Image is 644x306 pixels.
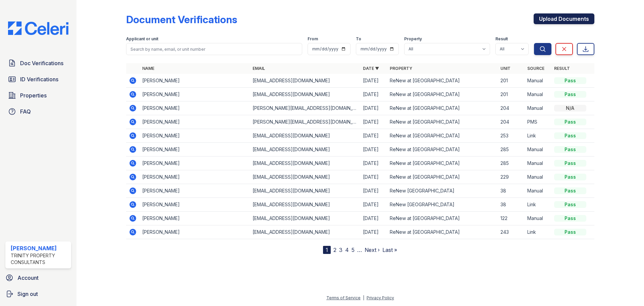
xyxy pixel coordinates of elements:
[140,143,250,157] td: [PERSON_NAME]
[554,77,586,84] div: Pass
[5,73,71,86] a: ID Verifications
[387,170,497,184] td: ReNew at [GEOGRAPHIC_DATA]
[495,36,508,42] label: Result
[387,212,497,225] td: ReNew at [GEOGRAPHIC_DATA]
[11,252,68,266] div: Trinity Property Consultants
[554,146,586,153] div: Pass
[525,143,551,157] td: Manual
[387,101,497,115] td: ReNew at [GEOGRAPHIC_DATA]
[3,287,74,301] a: Sign out
[498,143,525,157] td: 285
[250,143,360,157] td: [EMAIL_ADDRESS][DOMAIN_NAME]
[17,290,38,298] span: Sign out
[554,66,570,71] a: Result
[5,89,71,102] a: Properties
[3,271,74,285] a: Account
[525,170,551,184] td: Manual
[250,170,360,184] td: [EMAIL_ADDRESS][DOMAIN_NAME]
[360,198,387,212] td: [DATE]
[20,59,63,67] span: Doc Verifications
[500,66,511,71] a: Unit
[250,184,360,198] td: [EMAIL_ADDRESS][DOMAIN_NAME]
[387,74,497,88] td: ReNew at [GEOGRAPHIC_DATA]
[308,36,318,42] label: From
[126,13,237,26] div: Document Verifications
[363,295,364,300] div: |
[250,212,360,225] td: [EMAIL_ADDRESS][DOMAIN_NAME]
[387,129,497,143] td: ReNew at [GEOGRAPHIC_DATA]
[140,212,250,225] td: [PERSON_NAME]
[326,295,361,300] a: Terms of Service
[525,212,551,225] td: Manual
[382,247,397,253] a: Last »
[525,88,551,101] td: Manual
[498,184,525,198] td: 38
[5,105,71,118] a: FAQ
[250,115,360,129] td: [PERSON_NAME][EMAIL_ADDRESS][DOMAIN_NAME]
[498,74,525,88] td: 201
[17,274,39,282] span: Account
[333,247,336,253] a: 2
[363,66,379,71] a: Date ▼
[20,107,31,116] span: FAQ
[345,247,349,253] a: 4
[140,225,250,239] td: [PERSON_NAME]
[360,129,387,143] td: [DATE]
[554,160,586,167] div: Pass
[5,56,71,70] a: Doc Verifications
[525,129,551,143] td: Link
[525,115,551,129] td: PMS
[534,13,594,24] a: Upload Documents
[554,174,586,180] div: Pass
[360,88,387,101] td: [DATE]
[525,101,551,115] td: Manual
[360,74,387,88] td: [DATE]
[360,157,387,170] td: [DATE]
[20,91,47,99] span: Properties
[3,21,74,35] img: CE_Logo_Blue-a8612792a0a2168367f1c8372b55b34899dd931a85d93a1a3d3e32e68fde9ad4.png
[498,170,525,184] td: 229
[352,247,355,253] a: 5
[360,115,387,129] td: [DATE]
[360,225,387,239] td: [DATE]
[11,244,68,252] div: [PERSON_NAME]
[140,74,250,88] td: [PERSON_NAME]
[390,66,412,71] a: Property
[387,115,497,129] td: ReNew at [GEOGRAPHIC_DATA]
[554,187,586,194] div: Pass
[554,201,586,208] div: Pass
[498,115,525,129] td: 204
[250,101,360,115] td: [PERSON_NAME][EMAIL_ADDRESS][DOMAIN_NAME]
[525,184,551,198] td: Manual
[250,225,360,239] td: [EMAIL_ADDRESS][DOMAIN_NAME]
[387,88,497,101] td: ReNew at [GEOGRAPHIC_DATA]
[554,132,586,139] div: Pass
[365,247,380,253] a: Next ›
[20,75,58,83] span: ID Verifications
[387,225,497,239] td: ReNew at [GEOGRAPHIC_DATA]
[253,66,265,71] a: Email
[142,66,154,71] a: Name
[250,88,360,101] td: [EMAIL_ADDRESS][DOMAIN_NAME]
[360,212,387,225] td: [DATE]
[525,74,551,88] td: Manual
[323,246,331,254] div: 1
[126,36,158,42] label: Applicant or unit
[498,225,525,239] td: 243
[140,88,250,101] td: [PERSON_NAME]
[554,119,586,125] div: Pass
[498,88,525,101] td: 201
[360,184,387,198] td: [DATE]
[140,101,250,115] td: [PERSON_NAME]
[498,198,525,212] td: 38
[140,184,250,198] td: [PERSON_NAME]
[498,101,525,115] td: 204
[498,157,525,170] td: 285
[356,36,361,42] label: To
[554,91,586,98] div: Pass
[554,105,586,112] div: N/A
[387,184,497,198] td: ReNew [GEOGRAPHIC_DATA]
[360,170,387,184] td: [DATE]
[367,295,394,300] a: Privacy Policy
